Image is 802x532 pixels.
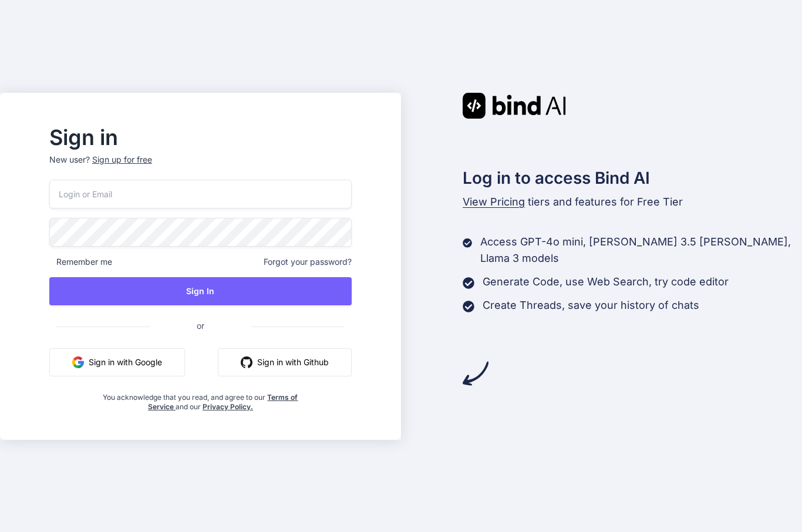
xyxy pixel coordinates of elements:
img: Bind AI logo [463,93,566,119]
button: Sign in with Github [218,348,352,376]
div: You acknowledge that you read, and agree to our and our [100,386,302,412]
img: google [72,356,84,368]
button: Sign In [49,277,352,305]
img: github [241,356,252,368]
div: Sign up for free [92,154,152,166]
p: Create Threads, save your history of chats [483,297,699,314]
span: Remember me [49,256,112,268]
a: Privacy Policy. [203,402,253,411]
button: Sign in with Google [49,348,185,376]
span: Forgot your password? [264,256,352,268]
p: tiers and features for Free Tier [463,194,802,210]
p: New user? [49,154,352,180]
p: Generate Code, use Web Search, try code editor [483,274,729,290]
h2: Log in to access Bind AI [463,166,802,190]
span: or [150,311,251,340]
span: View Pricing [463,196,525,208]
h2: Sign in [49,128,352,147]
a: Terms of Service [148,393,298,411]
p: Access GPT-4o mini, [PERSON_NAME] 3.5 [PERSON_NAME], Llama 3 models [480,234,802,267]
img: arrow [463,361,488,386]
input: Login or Email [49,180,352,208]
